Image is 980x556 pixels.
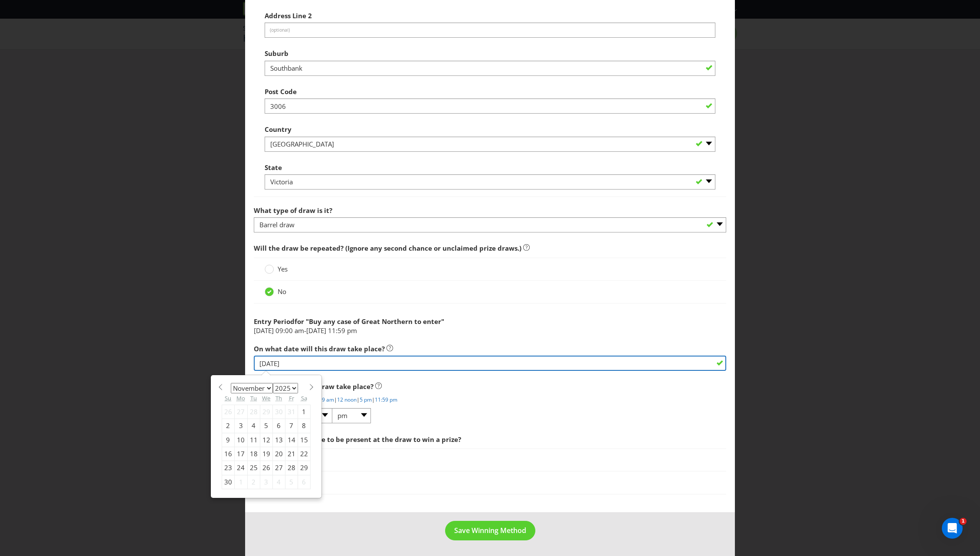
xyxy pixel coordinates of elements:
a: 11:59 pm [375,396,397,403]
a: 12 noon [337,396,357,403]
input: e.g. Melbourne [265,61,716,76]
span: Yes [278,265,288,273]
abbr: Thursday [275,394,282,402]
span: Does the winner have to be present at the draw to win a prize? [254,435,461,444]
span: - [304,326,306,335]
input: e.g. 3000 [265,98,716,114]
div: 1 [298,405,310,419]
div: 30 [272,405,285,419]
div: 4 [247,419,260,433]
div: 16 [222,447,234,461]
div: 14 [285,433,298,447]
div: 3 [260,475,272,489]
abbr: Wednesday [262,394,270,402]
span: [DATE] [306,326,326,335]
span: 1 [960,518,967,525]
input: DD/MM/YYYY [254,356,727,371]
div: 20 [272,447,285,461]
div: 5 [285,475,298,489]
div: 3 [234,419,247,433]
span: 11:59 pm [328,326,357,335]
span: Buy any case of Great Northern to enter [309,317,441,326]
button: Save Winning Method [445,521,535,540]
div: 17 [234,447,247,461]
span: | [372,396,375,403]
abbr: Tuesday [250,394,257,402]
span: On what date will this draw take place? [254,344,385,353]
div: 18 [247,447,260,461]
div: 26 [222,405,234,419]
span: Save Winning Method [454,526,526,535]
div: 13 [272,433,285,447]
span: " [441,317,444,326]
abbr: Saturday [301,394,307,402]
span: Suburb [265,49,288,58]
a: 5 pm [360,396,372,403]
div: 21 [285,447,298,461]
div: 22 [298,447,310,461]
a: 9 am [322,396,334,403]
span: Country [265,125,292,134]
div: 24 [234,461,247,475]
span: [DATE] [254,326,274,335]
span: State [265,163,282,172]
div: 19 [260,447,272,461]
div: 29 [260,405,272,419]
div: 6 [298,475,310,489]
div: 12 [260,433,272,447]
span: Will the draw be repeated? (Ignore any second chance or unclaimed prize draws.) [254,244,521,252]
div: 7 [285,419,298,433]
span: 09:00 am [275,326,304,335]
div: 8 [298,419,310,433]
div: 28 [285,461,298,475]
abbr: Monday [236,394,245,402]
div: 23 [222,461,234,475]
div: 15 [298,433,310,447]
div: 25 [247,461,260,475]
div: 4 [272,475,285,489]
div: 26 [260,461,272,475]
span: for " [295,317,309,326]
div: 27 [234,405,247,419]
div: 29 [298,461,310,475]
div: 31 [285,405,298,419]
div: 2 [247,475,260,489]
span: Address Line 2 [265,11,312,20]
span: | [334,396,337,403]
div: 6 [272,419,285,433]
div: 10 [234,433,247,447]
div: 11 [247,433,260,447]
div: 28 [247,405,260,419]
div: 2 [222,419,234,433]
div: 5 [260,419,272,433]
span: Entry Period [254,317,295,326]
abbr: Sunday [225,394,231,402]
div: 1 [234,475,247,489]
span: Post Code [265,87,297,96]
abbr: Friday [289,394,294,402]
div: 9 [222,433,234,447]
div: 30 [222,475,234,489]
iframe: Intercom live chat [942,518,963,539]
span: What type of draw is it? [254,206,332,215]
div: 27 [272,461,285,475]
span: No [278,287,286,296]
span: | [357,396,360,403]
